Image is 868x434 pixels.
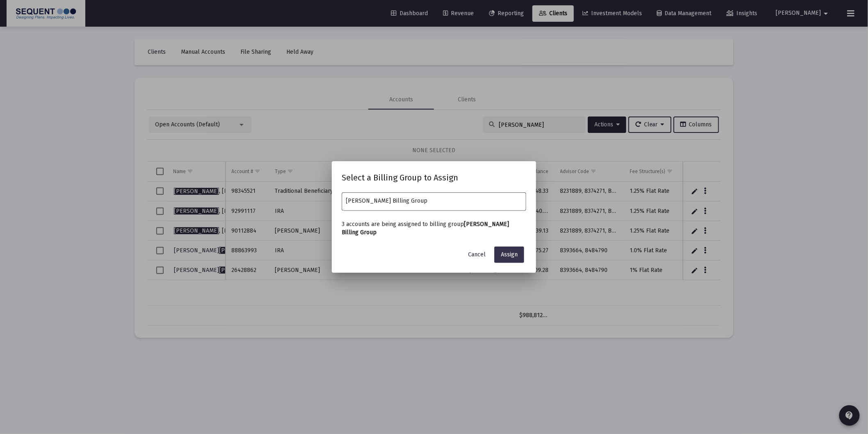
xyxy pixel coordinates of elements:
[346,198,522,204] input: Select a billing group
[494,247,524,263] button: Assign
[342,221,509,236] b: [PERSON_NAME] Billing Group
[461,247,492,263] button: Cancel
[468,251,486,258] span: Cancel
[342,171,526,184] h2: Select a Billing Group to Assign
[501,251,518,258] span: Assign
[342,220,526,237] p: 3 accounts are being assigned to billing group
